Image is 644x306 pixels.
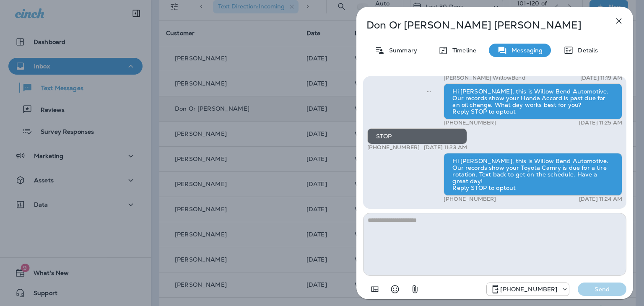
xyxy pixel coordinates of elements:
p: Messaging [507,47,543,54]
p: Don Or [PERSON_NAME] [PERSON_NAME] [366,19,595,31]
button: Add in a premade template [366,281,383,298]
p: [DATE] 11:23 AM [424,144,467,151]
div: STOP [367,128,467,144]
p: [DATE] 11:19 AM [580,75,622,81]
div: +1 (813) 497-4455 [487,284,569,294]
button: Select an emoji [387,281,403,298]
div: Hi [PERSON_NAME], this is Willow Bend Automotive. Our records show your Toyota Camry is due for a... [444,153,622,196]
p: Details [574,47,598,54]
p: [PHONE_NUMBER] [367,144,420,151]
p: [DATE] 11:25 AM [579,119,622,126]
p: [DATE] 11:24 AM [579,196,622,202]
p: [PERSON_NAME] WillowBend [444,75,525,81]
span: Sent [427,87,431,95]
p: [PHONE_NUMBER] [444,196,496,202]
p: Timeline [448,47,476,54]
div: Hi [PERSON_NAME], this is Willow Bend Automotive. Our records show your Honda Accord is past due ... [444,83,622,119]
p: Summary [385,47,417,54]
p: [PHONE_NUMBER] [500,286,557,293]
p: [PHONE_NUMBER] [444,119,496,126]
